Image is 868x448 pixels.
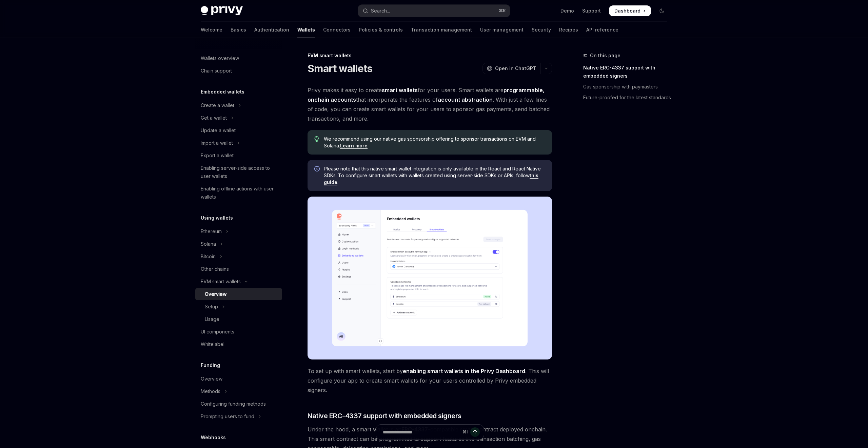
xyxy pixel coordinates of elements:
[231,22,246,38] a: Basics
[201,139,233,147] div: Import a wallet
[656,5,667,16] button: Toggle dark mode
[324,136,545,149] span: We recommend using our native gas sponsorship offering to sponsor transactions on EVM and Solana.
[201,227,222,236] div: Ethereum
[583,62,673,81] a: Native ERC-4337 support with embedded signers
[205,303,218,311] div: Setup
[195,149,282,162] a: Export a wallet
[532,22,551,38] a: Security
[308,366,552,395] span: To set up with smart wallets, start by . This will configure your app to create smart wallets for...
[411,22,472,38] a: Transaction management
[609,5,651,16] a: Dashboard
[201,67,232,75] div: Chain support
[359,22,403,38] a: Policies & controls
[195,276,282,288] button: Toggle EVM smart wallets section
[201,164,278,180] div: Enabling server-side access to user wallets
[201,151,234,160] div: Export a wallet
[308,62,372,75] h1: Smart wallets
[201,6,243,16] img: dark logo
[201,278,241,286] div: EVM smart wallets
[308,85,552,123] span: Privy makes it easy to create for your users. Smart wallets are that incorporate the features of ...
[499,8,506,14] span: ⌘ K
[195,112,282,124] button: Toggle Get a wallet section
[201,400,266,408] div: Configuring funding methods
[195,385,282,398] button: Toggle Methods section
[371,7,390,15] div: Search...
[358,5,510,17] button: Open search
[201,185,278,201] div: Enabling offline actions with user wallets
[195,65,282,77] a: Chain support
[195,313,282,325] a: Usage
[201,101,234,109] div: Create a wallet
[308,52,552,59] div: EVM smart wallets
[201,361,220,369] h5: Funding
[195,225,282,238] button: Toggle Ethereum section
[324,165,545,186] span: Please note that this native smart wallet integration is only available in the React and React Na...
[583,92,673,103] a: Future-proofed for the latest standards
[201,433,226,442] h5: Webhooks
[297,22,315,38] a: Wallets
[582,7,601,14] a: Support
[195,326,282,338] a: UI components
[195,338,282,350] a: Whitelabel
[559,22,578,38] a: Recipes
[201,328,234,336] div: UI components
[195,398,282,410] a: Configuring funding methods
[201,265,229,273] div: Other chains
[201,412,254,421] div: Prompting users to fund
[308,411,461,421] span: Native ERC-4337 support with embedded signers
[195,250,282,263] button: Toggle Bitcoin section
[480,22,524,38] a: User management
[470,427,480,437] button: Send message
[195,238,282,250] button: Toggle Solana section
[195,410,282,423] button: Toggle Prompting users to fund section
[201,88,244,96] h5: Embedded wallets
[383,425,460,440] input: Ask a question...
[195,99,282,111] button: Toggle Create a wallet section
[195,288,282,300] a: Overview
[340,143,368,149] a: Learn more
[201,387,220,395] div: Methods
[560,7,574,14] a: Demo
[201,240,216,248] div: Solana
[495,65,536,72] span: Open in ChatGPT
[308,197,552,360] img: Sample enable smart wallets
[195,52,282,64] a: Wallets overview
[201,375,222,383] div: Overview
[438,96,493,103] a: account abstraction
[195,137,282,149] button: Toggle Import a wallet section
[614,7,640,14] span: Dashboard
[201,214,233,222] h5: Using wallets
[314,136,319,142] svg: Tip
[201,114,227,122] div: Get a wallet
[195,183,282,203] a: Enabling offline actions with user wallets
[201,340,224,348] div: Whitelabel
[254,22,289,38] a: Authentication
[403,368,525,375] a: enabling smart wallets in the Privy Dashboard
[201,22,222,38] a: Welcome
[195,124,282,137] a: Update a wallet
[195,373,282,385] a: Overview
[586,22,618,38] a: API reference
[314,166,321,173] svg: Info
[205,315,219,323] div: Usage
[583,81,673,92] a: Gas sponsorship with paymasters
[482,63,540,74] button: Open in ChatGPT
[323,22,351,38] a: Connectors
[201,54,239,62] div: Wallets overview
[382,87,418,94] strong: smart wallets
[590,52,620,60] span: On this page
[205,290,226,298] div: Overview
[195,162,282,182] a: Enabling server-side access to user wallets
[195,263,282,275] a: Other chains
[195,301,282,313] button: Toggle Setup section
[201,126,236,135] div: Update a wallet
[201,252,216,261] div: Bitcoin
